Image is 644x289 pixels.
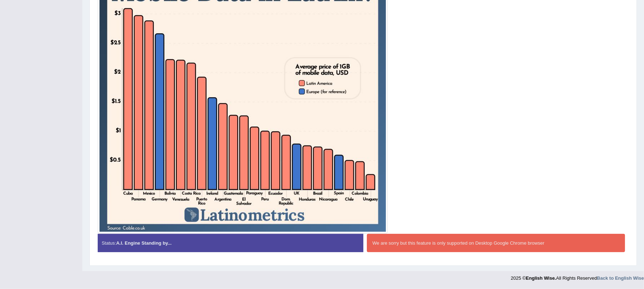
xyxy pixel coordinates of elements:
[116,240,171,246] strong: A.I. Engine Standing by...
[597,275,644,281] a: Back to English Wise
[367,234,625,252] div: We are sorry but this feature is only supported on Desktop Google Chrome browser
[98,234,363,252] div: Status:
[511,271,644,281] div: 2025 © All Rights Reserved
[526,275,556,281] strong: English Wise.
